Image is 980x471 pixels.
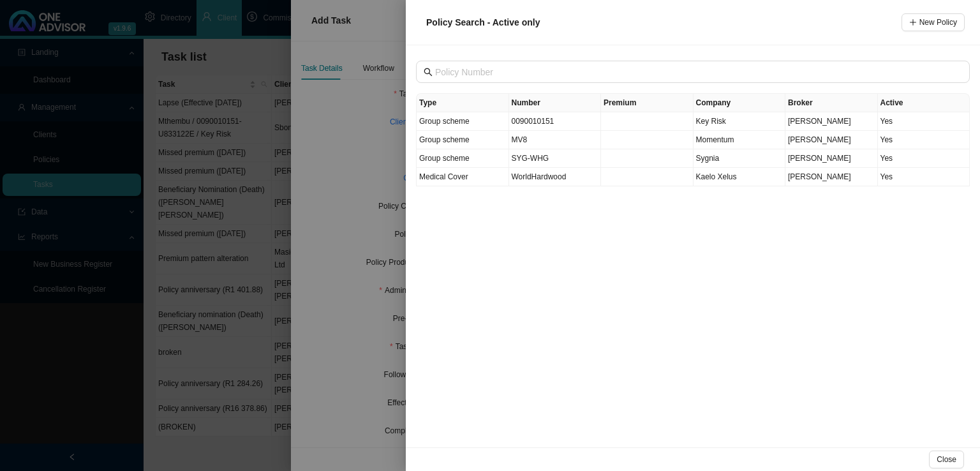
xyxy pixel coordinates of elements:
td: Yes [878,131,970,149]
span: Group scheme [419,135,470,144]
span: [PERSON_NAME] [788,172,851,181]
td: SYG-WHG [509,149,602,168]
td: Yes [878,112,970,131]
td: WorldHardwood [509,168,602,186]
input: Policy Number [435,65,953,79]
button: Close [929,451,964,468]
th: Active [878,94,970,112]
span: [PERSON_NAME] [788,135,851,144]
td: Yes [878,168,970,186]
span: New Policy [919,16,957,29]
span: Kaelo Xelus [696,172,737,181]
th: Company [694,94,786,112]
th: Number [509,94,602,112]
th: Broker [785,94,878,112]
span: Sygnia [696,154,720,163]
button: New Policy [902,13,965,31]
span: [PERSON_NAME] [788,117,851,126]
th: Premium [601,94,694,112]
span: Momentum [696,135,734,144]
span: Group scheme [419,154,470,163]
td: 0090010151 [509,112,602,131]
span: Policy Search - Active only [426,17,540,27]
span: plus [909,19,917,26]
span: Group scheme [419,117,470,126]
span: search [424,68,433,77]
span: Close [937,453,956,466]
span: Key Risk [696,117,726,126]
td: MV8 [509,131,602,149]
span: Medical Cover [419,172,468,181]
td: Yes [878,149,970,168]
span: [PERSON_NAME] [788,154,851,163]
th: Type [417,94,509,112]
